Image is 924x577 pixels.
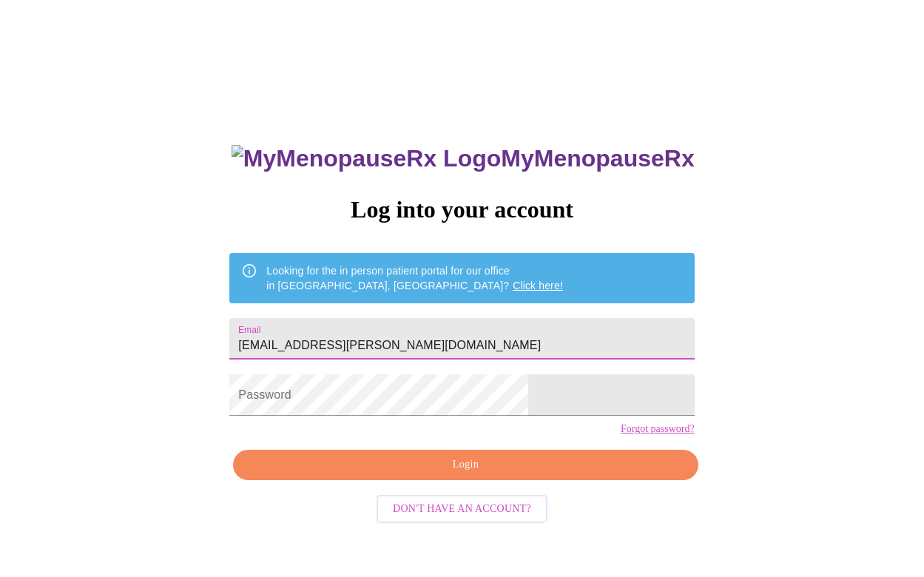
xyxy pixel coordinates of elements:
button: Don't have an account? [377,495,547,524]
span: Don't have an account? [393,500,531,519]
h3: MyMenopauseRx [232,145,695,172]
h3: Log into your account [229,196,694,223]
a: Don't have an account? [373,501,551,513]
a: Click here! [513,280,563,291]
a: Forgot password? [621,423,695,435]
img: MyMenopauseRx Logo [232,145,501,172]
button: Login [233,450,698,480]
div: Looking for the in person patient portal for our office in [GEOGRAPHIC_DATA], [GEOGRAPHIC_DATA]? [266,257,563,299]
span: Login [250,456,681,474]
